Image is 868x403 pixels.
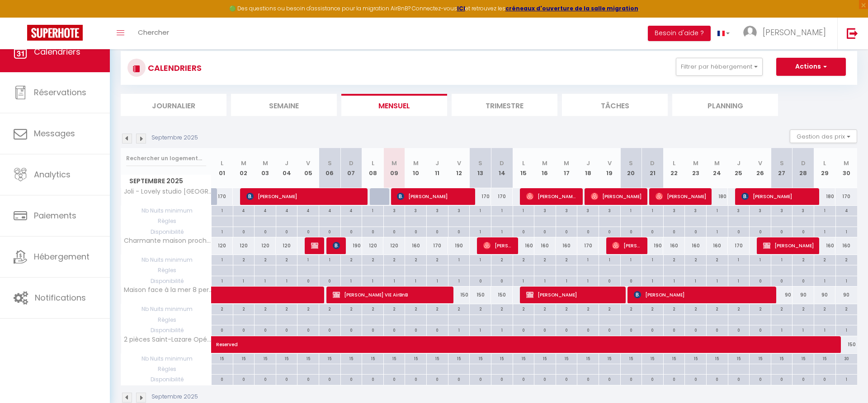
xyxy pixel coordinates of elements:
[664,255,685,264] div: 2
[513,304,534,313] div: 2
[255,237,276,254] div: 120
[814,255,835,264] div: 2
[771,276,793,285] div: 0
[212,206,233,214] div: 1
[212,237,233,254] div: 120
[621,304,642,313] div: 2
[241,159,246,167] abbr: M
[707,227,728,236] div: 1
[212,188,233,205] div: 170
[513,255,534,264] div: 2
[233,304,255,313] div: 2
[126,150,206,167] input: Rechercher un logement...
[362,276,383,285] div: 1
[793,255,814,264] div: 2
[577,255,599,264] div: 1
[121,227,211,237] span: Disponibilité
[771,148,793,188] th: 27
[621,227,642,236] div: 0
[728,227,750,236] div: 0
[297,227,319,236] div: 0
[341,227,362,236] div: 0
[672,94,778,116] li: Planning
[362,206,383,214] div: 1
[491,188,513,205] div: 170
[255,255,276,264] div: 2
[362,304,383,313] div: 2
[750,276,771,285] div: 0
[750,206,771,214] div: 3
[693,159,698,167] abbr: M
[656,188,706,205] span: [PERSON_NAME]
[707,148,728,188] th: 24
[233,255,255,264] div: 2
[513,276,534,285] div: 1
[333,286,448,303] span: [PERSON_NAME] VIE AirBnB
[483,237,512,254] span: [PERSON_NAME]
[707,237,728,254] div: 160
[642,237,664,254] div: 190
[793,304,814,313] div: 2
[372,159,374,167] abbr: L
[131,18,176,49] a: Chercher
[737,159,741,167] abbr: J
[405,206,426,214] div: 3
[664,206,685,214] div: 3
[758,159,762,167] abbr: V
[577,304,599,313] div: 2
[621,276,642,285] div: 0
[311,237,318,254] span: Reserved
[556,237,577,254] div: 160
[263,159,268,167] abbr: M
[556,148,577,188] th: 17
[823,159,826,167] abbr: L
[384,206,405,214] div: 3
[763,237,814,254] span: [PERSON_NAME]
[246,188,362,205] span: [PERSON_NAME]
[448,287,470,303] div: 150
[255,148,276,188] th: 03
[233,276,255,285] div: 1
[599,206,620,214] div: 3
[255,304,276,313] div: 2
[707,304,728,313] div: 2
[383,237,405,254] div: 120
[714,159,720,167] abbr: M
[513,227,534,236] div: 0
[457,159,461,167] abbr: V
[750,255,771,264] div: 1
[836,255,857,264] div: 2
[771,287,793,303] div: 90
[384,304,405,313] div: 2
[491,276,513,285] div: 0
[121,255,211,265] span: Nb Nuits minimum
[138,28,169,37] span: Chercher
[297,255,319,264] div: 1
[27,25,83,41] img: Super Booking
[599,304,620,313] div: 2
[836,276,857,285] div: 1
[470,188,491,205] div: 170
[771,227,793,236] div: 0
[664,276,685,285] div: 1
[780,159,784,167] abbr: S
[599,227,620,236] div: 0
[328,159,332,167] abbr: S
[121,216,211,226] span: Règles
[534,206,556,214] div: 3
[577,237,599,254] div: 170
[340,237,362,254] div: 190
[319,304,340,313] div: 2
[685,227,706,236] div: 0
[513,148,534,188] th: 15
[427,304,448,313] div: 2
[405,255,426,264] div: 2
[470,255,491,264] div: 1
[505,5,638,12] a: créneaux d'ouverture de la salle migration
[121,265,211,275] span: Règles
[448,237,470,254] div: 190
[34,169,71,180] span: Analytics
[470,287,491,303] div: 150
[642,206,663,214] div: 1
[231,94,337,116] li: Semaine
